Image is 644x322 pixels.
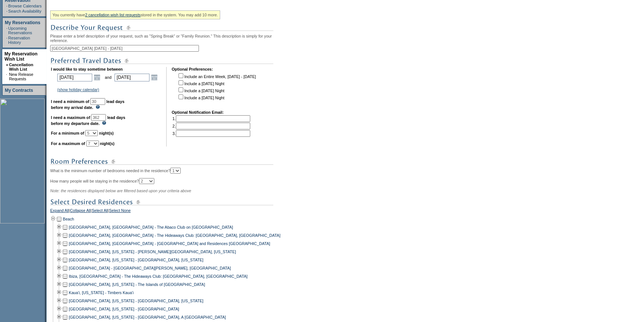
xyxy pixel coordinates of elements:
[8,9,41,13] a: Search Availability
[102,121,106,125] img: questionMark_lightBlue.gif
[5,20,40,25] a: My Reservations
[50,208,69,215] a: Expand All
[69,233,280,238] a: [GEOGRAPHIC_DATA], [GEOGRAPHIC_DATA] - The Hideaways Club: [GEOGRAPHIC_DATA], [GEOGRAPHIC_DATA]
[63,217,74,221] a: Beach
[100,141,115,146] b: night(s)
[51,67,123,71] b: I would like to stay sometime between
[6,26,7,35] td: ·
[51,99,125,110] b: lead days before my arrival date.
[173,123,250,129] td: 2.
[172,110,224,115] b: Optional Notification Email:
[69,266,231,270] a: [GEOGRAPHIC_DATA] - [GEOGRAPHIC_DATA][PERSON_NAME], [GEOGRAPHIC_DATA]
[50,189,191,193] span: Note: the residences displayed below are filtered based upon your criteria above
[6,36,7,45] td: ·
[69,258,203,262] a: [GEOGRAPHIC_DATA], [US_STATE] - [GEOGRAPHIC_DATA], [US_STATE]
[51,115,125,126] b: lead days before my departure date.
[173,115,250,122] td: 1.
[9,62,33,71] a: Cancellation Wish List
[96,105,100,109] img: questionMark_lightBlue.gif
[51,141,85,146] b: For a maximum of
[93,73,101,81] a: Open the calendar popup.
[4,51,38,62] a: My Reservation Wish List
[70,208,91,215] a: Collapse All
[172,67,213,71] b: Optional Preferences:
[50,208,286,215] div: | | |
[6,4,7,8] td: ·
[69,299,203,303] a: [GEOGRAPHIC_DATA], [US_STATE] - [GEOGRAPHIC_DATA], [US_STATE]
[51,115,90,120] b: I need a maximum of
[104,72,113,83] td: and
[92,208,108,215] a: Select All
[69,274,248,278] a: Ibiza, [GEOGRAPHIC_DATA] - The Hideaways Club: [GEOGRAPHIC_DATA], [GEOGRAPHIC_DATA]
[51,99,89,104] b: I need a minimum of
[57,87,99,92] a: (show holiday calendar)
[69,225,233,229] a: [GEOGRAPHIC_DATA], [GEOGRAPHIC_DATA] - The Abaco Club on [GEOGRAPHIC_DATA]
[8,36,30,45] a: Reservation History
[8,4,42,8] a: Browse Calendars
[50,157,273,166] img: subTtlRoomPreferences.gif
[69,282,205,287] a: [GEOGRAPHIC_DATA], [US_STATE] - The Islands of [GEOGRAPHIC_DATA]
[109,208,131,215] a: Select None
[69,290,133,295] a: Kaua'i, [US_STATE] - Timbers Kaua'i
[173,130,250,137] td: 3.
[5,88,33,93] a: My Contracts
[57,74,92,81] input: Date format: M/D/Y. Shortcut keys: [T] for Today. [UP] or [.] for Next Day. [DOWN] or [,] for Pre...
[99,131,113,135] b: night(s)
[69,315,226,319] a: [GEOGRAPHIC_DATA], [US_STATE] - [GEOGRAPHIC_DATA], A [GEOGRAPHIC_DATA]
[51,131,84,135] b: For a minimum of
[69,249,236,254] a: [GEOGRAPHIC_DATA], [US_STATE] - [PERSON_NAME][GEOGRAPHIC_DATA], [US_STATE]
[177,72,256,105] td: Include an Entire Week, [DATE] - [DATE] Include a [DATE] Night Include a [DATE] Night Include a [...
[6,9,7,13] td: ·
[8,26,32,35] a: Upcoming Reservations
[6,62,8,67] b: »
[9,72,33,81] a: New Release Requests
[115,74,149,81] input: Date format: M/D/Y. Shortcut keys: [T] for Today. [UP] or [.] for Next Day. [DOWN] or [,] for Pre...
[69,241,270,246] a: [GEOGRAPHIC_DATA], [GEOGRAPHIC_DATA] - [GEOGRAPHIC_DATA] and Residences [GEOGRAPHIC_DATA]
[50,10,220,19] div: You currently have stored in the system. You may add 10 more.
[69,307,179,311] a: [GEOGRAPHIC_DATA], [US_STATE] - [GEOGRAPHIC_DATA]
[150,73,158,81] a: Open the calendar popup.
[6,72,8,81] td: ·
[85,13,141,17] a: 2 cancellation wish list requests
